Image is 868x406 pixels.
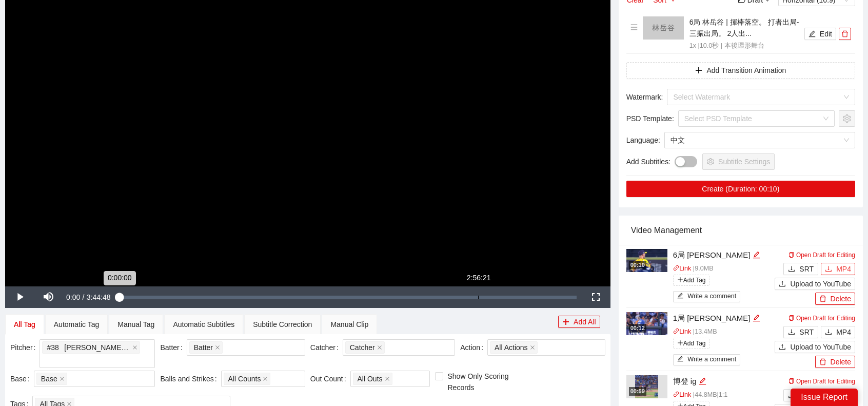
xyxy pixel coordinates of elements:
[825,328,832,337] span: download
[799,326,814,338] span: SRT
[677,356,684,363] span: edit
[215,345,220,350] span: close
[677,340,683,346] span: plus
[779,280,786,288] span: upload
[839,28,851,40] button: delete
[673,291,741,302] button: editWrite a comment
[689,41,802,51] p: 1x | 10.0 秒 | 本後環形舞台
[783,263,818,275] button: downloadSRT
[699,375,706,388] div: Edit
[753,312,760,324] div: Edit
[673,391,680,398] span: link
[87,293,111,301] span: 3:44:48
[14,319,35,330] div: All Tag
[310,371,350,387] label: Out Count
[263,376,268,381] span: close
[224,373,271,385] span: All Counts
[630,24,638,31] span: menu
[41,373,57,384] span: Base
[350,342,375,353] span: Catcher
[689,16,802,39] h4: 6局 林岳谷 | 揮棒落空。 打者出局-三振出局。 2人出...
[753,314,760,322] span: edit
[808,30,816,38] span: edit
[310,339,343,356] label: Catcher
[173,319,234,330] div: Automatic Subtitles
[673,264,775,274] p: | 9.0 MB
[253,319,312,330] div: Subtitle Correction
[626,62,855,79] button: plusAdd Transition Animation
[228,373,261,384] span: All Counts
[839,110,855,127] button: setting
[783,326,818,338] button: downloadSRT
[788,328,795,337] span: download
[562,318,569,326] span: plus
[643,16,684,40] img: 160x90.png
[626,91,663,103] span: Watermark :
[791,389,858,406] div: Issue Report
[836,326,851,338] span: MP4
[799,263,814,275] span: SRT
[673,249,775,261] div: 6局 [PERSON_NAME]
[775,278,855,290] button: uploadUpload to YouTube
[673,375,775,388] div: 博登 ig
[626,312,667,335] img: a2a9f7aa-94cb-4a34-8164-2b43d8bbc7f4.jpg
[443,371,530,393] span: Show Only Scoring Records
[353,373,392,385] span: All Outs
[839,30,851,37] span: delete
[673,328,680,335] span: link
[804,28,836,40] button: editEdit
[626,134,660,146] span: Language :
[673,312,775,324] div: 1局 [PERSON_NAME]
[629,324,646,333] div: 00:12
[677,293,684,300] span: edit
[530,345,535,350] span: close
[377,345,382,350] span: close
[626,181,855,197] button: Create (Duration: 00:10)
[47,342,130,353] span: [PERSON_NAME] ( 108 Clips )
[160,339,186,356] label: Batter
[132,345,137,350] span: close
[753,251,760,259] span: edit
[673,328,692,335] a: linkLink
[673,265,692,272] a: linkLink
[821,263,855,275] button: downloadMP4
[160,371,221,387] label: Balls and Strikes
[626,249,667,272] img: 1958e821-5644-438d-8d7a-6361317e9a35.jpg
[60,376,65,381] span: close
[626,113,674,124] span: PSD Template :
[788,378,795,384] span: copy
[626,156,670,167] span: Add Subtitles :
[629,261,646,269] div: 00:10
[836,263,851,275] span: MP4
[788,315,795,321] span: copy
[788,392,795,400] span: download
[673,391,692,398] a: linkLink
[194,342,213,353] span: Batter
[673,354,741,365] button: editWrite a comment
[495,342,528,353] span: All Actions
[819,358,826,366] span: delete
[790,278,851,289] span: Upload to YouTube
[788,378,855,385] a: Open Draft for Editing
[558,316,600,328] button: plusAdd All
[47,342,62,353] span: # 38
[670,132,849,148] span: 中文
[790,341,851,353] span: Upload to YouTube
[631,216,851,245] div: Video Management
[677,277,683,283] span: plus
[673,327,775,337] p: | 13.4 MB
[673,265,680,272] span: link
[753,249,760,261] div: Edit
[490,341,538,354] span: All Actions
[10,371,34,387] label: Base
[775,341,855,353] button: uploadUpload to YouTube
[385,376,390,381] span: close
[54,319,99,330] div: Automatic Tag
[460,339,487,356] label: Action
[788,315,855,322] a: Open Draft for Editing
[819,295,826,303] span: delete
[673,338,710,349] span: Add Tag
[783,389,818,401] button: downloadSRT
[788,252,855,259] a: Open Draft for Editing
[825,265,832,274] span: download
